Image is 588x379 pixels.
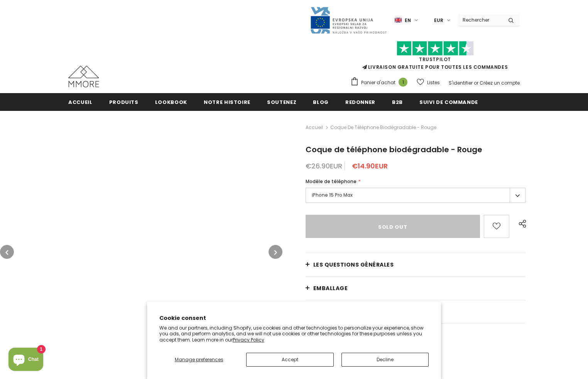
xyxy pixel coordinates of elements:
[155,93,187,110] a: Lookbook
[313,284,348,292] span: EMBALLAGE
[458,14,502,25] input: Search Site
[330,123,436,132] span: Coque de téléphone biodégradable - Rouge
[313,99,329,106] span: Blog
[68,99,93,106] span: Accueil
[419,99,478,106] span: Suivi de commande
[350,44,520,70] span: LIVRAISON GRATUITE POUR TOUTES LES COMMANDES
[68,93,93,110] a: Accueil
[417,76,440,89] a: Listes
[449,80,473,86] a: S'identifier
[352,161,388,171] span: €14.90EUR
[159,325,429,343] p: We and our partners, including Shopify, use cookies and other technologies to personalize your ex...
[246,353,333,367] button: Accept
[419,93,478,110] a: Suivi de commande
[306,188,525,203] label: iPhone 15 Pro Max
[267,99,296,106] span: soutenez
[310,6,387,34] img: Javni Razpis
[204,99,250,106] span: Notre histoire
[361,79,395,87] span: Panier d'achat
[306,253,525,276] a: Les questions générales
[392,99,403,106] span: B2B
[267,93,296,110] a: soutenez
[204,93,250,110] a: Notre histoire
[480,80,520,86] a: Créez un compte
[306,123,323,132] a: Accueil
[474,80,478,86] span: or
[395,17,402,24] img: i-lang-1.png
[233,337,264,343] a: Privacy Policy
[399,78,407,87] span: 1
[310,17,387,23] a: Javni Razpis
[306,215,480,238] input: Sold Out
[68,66,99,87] img: Cas MMORE
[109,99,139,106] span: Produits
[345,99,375,106] span: Redonner
[405,17,411,24] span: en
[341,353,429,367] button: Decline
[306,277,525,300] a: EMBALLAGE
[159,314,429,322] h2: Cookie consent
[6,348,46,373] inbox-online-store-chat: Shopify online store chat
[306,178,357,185] span: Modèle de téléphone
[419,56,451,63] a: TrustPilot
[175,356,223,363] span: Manage preferences
[392,93,403,110] a: B2B
[313,261,394,269] span: Les questions générales
[350,77,411,88] a: Panier d'achat 1
[306,300,525,323] a: Livraison et retours
[345,93,375,110] a: Redonner
[427,79,440,87] span: Listes
[306,161,342,171] span: €26.90EUR
[155,99,187,106] span: Lookbook
[306,144,482,155] span: Coque de téléphone biodégradable - Rouge
[397,41,474,56] img: Faites confiance aux étoiles pilotes
[159,353,238,367] button: Manage preferences
[109,93,139,110] a: Produits
[313,93,329,110] a: Blog
[434,17,443,24] span: EUR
